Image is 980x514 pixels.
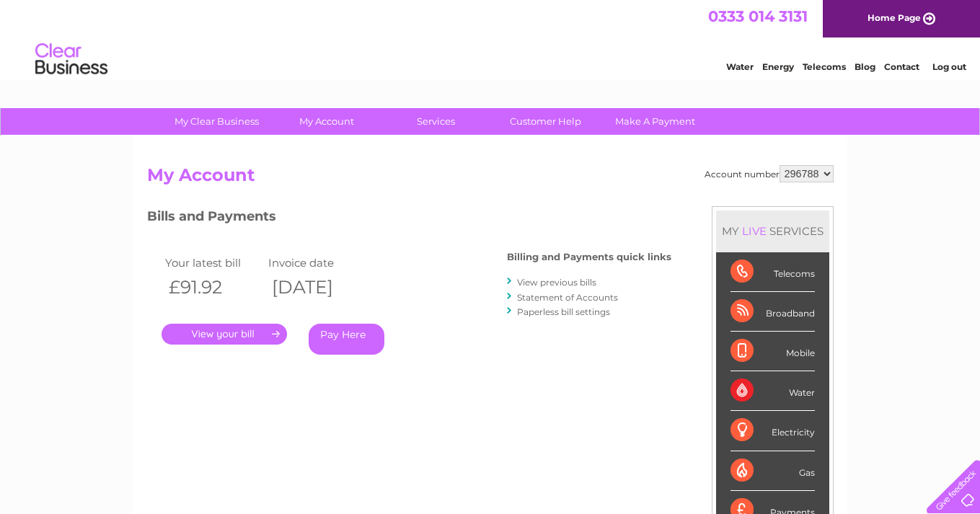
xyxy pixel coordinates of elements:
[730,292,815,332] div: Broadband
[147,206,671,231] h3: Bills and Payments
[376,108,495,135] a: Services
[730,411,815,451] div: Electricity
[705,165,834,182] div: Account number
[162,324,287,345] a: .
[517,292,618,303] a: Statement of Accounts
[35,37,108,81] img: logo.png
[309,324,384,355] a: Pay Here
[730,451,815,491] div: Gas
[730,371,815,411] div: Water
[150,8,831,70] div: Clear Business is a trading name of Verastar Limited (registered in [GEOGRAPHIC_DATA] No. 3667643...
[762,61,794,72] a: Energy
[265,272,368,302] th: [DATE]
[596,108,715,135] a: Make A Payment
[730,332,815,371] div: Mobile
[708,7,808,25] a: 0333 014 3131
[517,277,596,288] a: View previous bills
[147,165,834,192] h2: My Account
[486,108,605,135] a: Customer Help
[507,252,671,262] h4: Billing and Payments quick links
[716,211,829,252] div: MY SERVICES
[730,252,815,292] div: Telecoms
[265,253,368,272] td: Invoice date
[517,306,610,317] a: Paperless bill settings
[932,61,966,72] a: Log out
[739,224,769,238] div: LIVE
[157,108,276,135] a: My Clear Business
[162,253,265,272] td: Your latest bill
[803,61,846,72] a: Telecoms
[162,272,265,302] th: £91.92
[267,108,386,135] a: My Account
[855,61,875,72] a: Blog
[726,61,754,72] a: Water
[884,61,919,72] a: Contact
